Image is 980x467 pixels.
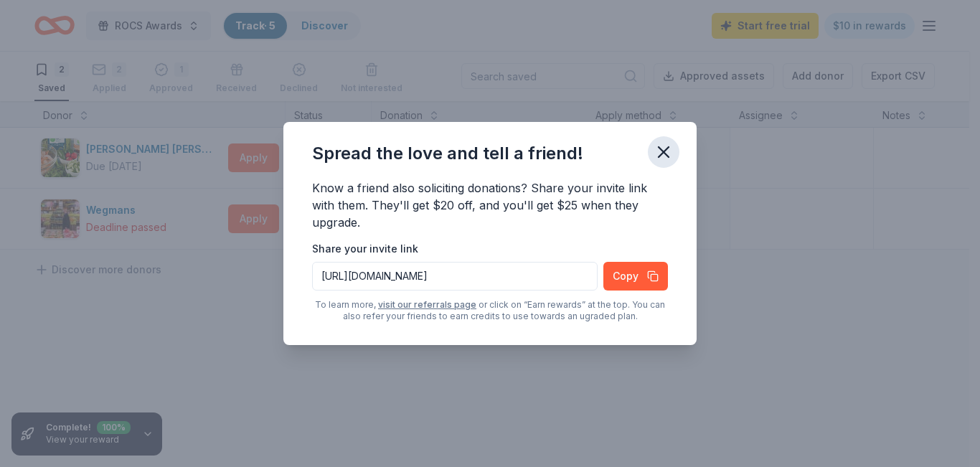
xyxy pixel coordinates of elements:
[603,262,668,291] button: Copy
[312,179,668,234] div: Know a friend also soliciting donations? Share your invite link with them. They'll get $20 off, a...
[312,299,668,322] div: To learn more, or click on “Earn rewards” at the top. You can also refer your friends to earn cre...
[312,142,583,165] div: Spread the love and tell a friend!
[378,299,476,311] a: visit our referrals page
[312,242,418,256] label: Share your invite link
